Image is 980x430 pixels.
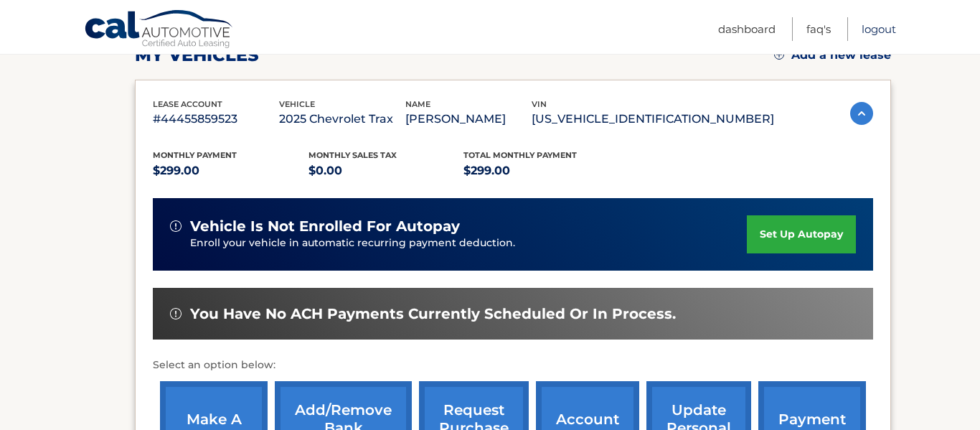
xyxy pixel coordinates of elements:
a: FAQ's [806,17,831,41]
p: [PERSON_NAME] [405,109,532,129]
span: vin [532,99,547,109]
p: $299.00 [153,161,308,181]
p: Enroll your vehicle in automatic recurring payment deduction. [190,235,747,251]
span: Monthly sales Tax [308,150,397,160]
img: accordion-active.svg [850,102,873,125]
p: Select an option below: [153,357,873,374]
span: vehicle is not enrolled for autopay [190,218,460,235]
span: Total Monthly Payment [463,150,577,160]
p: [US_VEHICLE_IDENTIFICATION_NUMBER] [532,109,774,129]
p: #44455859523 [153,109,279,129]
span: lease account [153,99,222,109]
p: $0.00 [308,161,464,181]
a: Dashboard [718,17,776,41]
a: Logout [862,17,896,41]
img: alert-white.svg [170,308,182,319]
a: set up autopay [747,215,856,253]
span: Monthly Payment [153,150,237,160]
a: Add a new lease [774,48,891,62]
p: $299.00 [463,161,619,181]
p: 2025 Chevrolet Trax [279,109,405,129]
h2: my vehicles [135,45,259,66]
span: vehicle [279,99,315,109]
span: name [405,99,430,109]
img: alert-white.svg [170,220,182,232]
img: add.svg [774,50,784,60]
a: Cal Automotive [84,9,235,51]
span: You have no ACH payments currently scheduled or in process. [190,305,676,323]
